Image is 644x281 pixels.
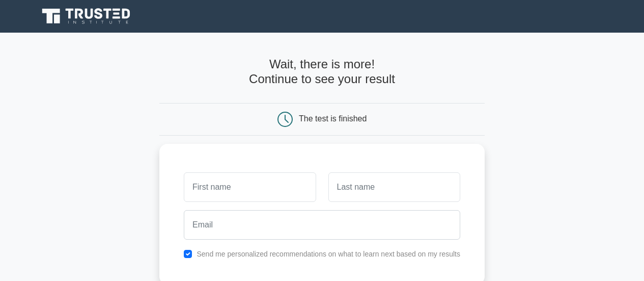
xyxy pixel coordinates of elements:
[184,210,460,240] input: Email
[328,172,460,202] input: Last name
[159,57,485,87] h4: Wait, there is more! Continue to see your result
[184,172,316,202] input: First name
[299,114,367,123] div: The test is finished
[197,250,460,258] label: Send me personalized recommendations on what to learn next based on my results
